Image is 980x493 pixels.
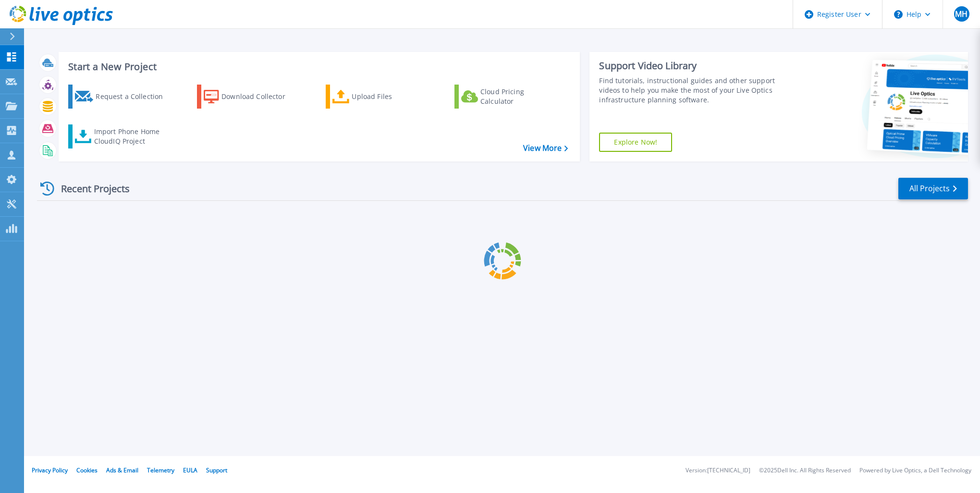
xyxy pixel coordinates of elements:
div: Request a Collection [96,87,172,106]
a: Privacy Policy [32,466,68,474]
span: MH [955,10,968,18]
a: Telemetry [147,466,174,474]
a: Cookies [76,466,98,474]
div: Cloud Pricing Calculator [480,87,557,106]
a: EULA [183,466,197,474]
div: Upload Files [352,87,429,106]
div: Find tutorials, instructional guides and other support videos to help you make the most of your L... [599,76,793,105]
li: Powered by Live Optics, a Dell Technology [859,468,971,474]
a: Download Collector [197,85,304,109]
a: Cloud Pricing Calculator [454,85,562,109]
a: Ads & Email [106,466,138,474]
div: Download Collector [221,87,298,106]
a: Support [206,466,227,474]
a: Explore Now! [599,133,672,152]
li: Version: [TECHNICAL_ID] [686,468,750,474]
a: All Projects [898,178,968,199]
h3: Start a New Project [68,62,568,72]
li: © 2025 Dell Inc. All Rights Reserved [759,468,851,474]
div: Support Video Library [599,60,793,72]
a: Upload Files [326,85,433,109]
div: Import Phone Home CloudIQ Project [94,127,169,146]
a: View More [523,144,568,153]
a: Request a Collection [68,85,175,109]
div: Recent Projects [37,177,143,200]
